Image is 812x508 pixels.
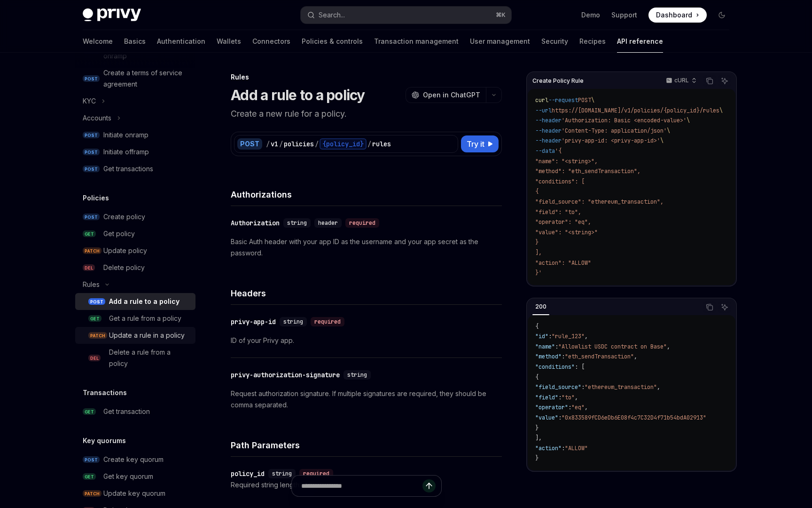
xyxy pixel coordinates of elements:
div: required [311,317,344,326]
a: PATCHUpdate policy [75,242,195,259]
a: Security [541,30,568,53]
div: Rules [83,279,100,290]
span: --header [535,137,562,144]
a: Demo [581,10,600,20]
span: : [562,444,565,452]
span: PATCH [88,332,107,339]
a: Basics [124,30,146,53]
span: "value" [535,414,558,421]
span: { [535,373,539,381]
span: Dashboard [656,10,692,20]
span: "Allowlist USDC contract on Base" [558,343,667,350]
div: Authorization [231,218,280,228]
span: "field_source": "ethereum_transaction", [535,198,664,206]
span: } [535,454,539,462]
span: DEL [88,355,101,362]
span: string [283,318,303,325]
a: POSTAdd a rule to a policy [75,293,195,310]
span: POST [83,149,100,156]
span: "ALLOW" [565,444,588,452]
span: 'privy-app-id: <privy-app-id>' [562,137,660,144]
a: POSTCreate policy [75,208,195,225]
span: 'Authorization: Basic <encoded-value>' [562,117,687,124]
span: , [585,333,588,340]
button: Ask AI [718,301,731,313]
button: Try it [461,135,499,152]
div: Get policy [103,228,135,239]
span: , [575,394,578,401]
div: {policy_id} [320,138,367,150]
button: Ask AI [718,75,731,87]
button: Toggle Rules section [75,276,195,293]
a: POSTInitiate offramp [75,143,195,160]
span: POST [88,298,105,305]
span: --header [535,117,562,124]
a: Recipes [579,30,606,53]
span: PATCH [83,490,101,497]
div: policies [284,139,314,149]
a: User management [470,30,530,53]
span: "conditions" [535,363,575,371]
p: Basic Auth header with your app ID as the username and your app secret as the password. [231,236,502,259]
span: "method" [535,353,562,360]
span: "field": "to", [535,208,581,216]
div: Get transactions [103,163,153,175]
div: Initiate offramp [103,146,149,158]
div: Get transaction [103,406,150,417]
p: cURL [674,77,689,84]
span: POST [83,456,100,463]
button: Toggle Accounts section [75,110,195,127]
span: https://[DOMAIN_NAME]/v1/policies/{policy_id}/rules [552,107,719,114]
p: Create a new rule for a policy. [231,107,502,120]
span: \ [660,137,664,144]
span: "rule_123" [552,333,585,340]
span: "name": "<string>", [535,158,598,165]
span: GET [83,408,96,415]
div: Delete a rule from a policy [109,347,190,369]
span: POST [83,166,100,173]
div: Create policy [103,211,145,222]
span: Try it [467,138,484,150]
h5: Key quorums [83,435,126,446]
p: ID of your Privy app. [231,335,502,346]
span: \ [667,127,670,135]
span: "method": "eth_sendTransaction", [535,167,640,175]
span: Create Policy Rule [532,77,584,85]
div: v1 [271,139,278,149]
span: : [548,333,552,340]
span: : [ [575,363,585,371]
h4: Headers [231,287,502,300]
span: "field_source" [535,383,581,391]
div: Get key quorum [103,471,153,482]
a: Support [611,10,637,20]
span: : [555,343,558,350]
span: : [562,353,565,360]
div: / [367,139,371,149]
span: --request [548,96,578,104]
a: Authentication [157,30,205,53]
a: PATCHUpdate key quorum [75,485,195,502]
span: ], [535,249,542,256]
div: 200 [532,301,549,312]
span: DEL [83,264,95,271]
a: GETGet policy [75,225,195,242]
span: "operator" [535,404,568,411]
p: Request authorization signature. If multiple signatures are required, they should be comma separa... [231,388,502,411]
span: , [667,343,670,350]
span: "action" [535,444,562,452]
span: Open in ChatGPT [423,90,480,100]
div: Update a rule in a policy [109,330,185,341]
span: "to" [562,394,575,401]
span: string [347,371,367,379]
h4: Path Parameters [231,439,502,452]
div: / [315,139,319,149]
button: Open in ChatGPT [406,87,486,103]
button: Toggle KYC section [75,93,195,110]
button: Copy the contents from the code block [703,75,716,87]
div: Initiate onramp [103,129,148,141]
a: POSTCreate key quorum [75,451,195,468]
a: API reference [617,30,663,53]
a: POSTCreate a terms of service agreement [75,64,195,93]
span: : [568,404,571,411]
span: "operator": "eq", [535,218,591,226]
